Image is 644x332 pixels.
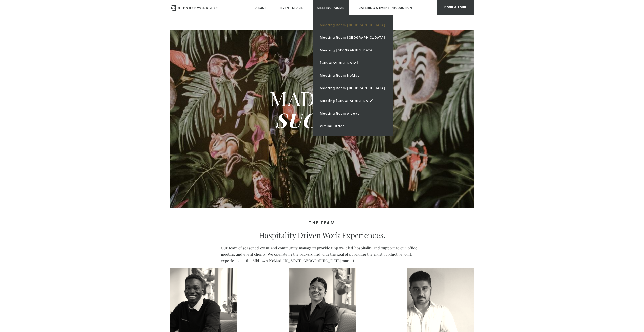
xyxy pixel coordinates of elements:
[316,31,389,44] a: Meeting Room [GEOGRAPHIC_DATA]
[275,106,369,133] em: Success
[316,69,389,82] a: Meeting Room NoMad
[221,245,423,264] p: Our team of seasoned event and community managers provide unparalleled hospitality and support to...
[309,221,335,225] span: THE TEAM
[316,120,389,132] a: Virtual Office
[316,57,389,69] a: [GEOGRAPHIC_DATA]
[316,95,389,107] a: Meeting [GEOGRAPHIC_DATA]
[316,107,389,120] a: Meeting Room Alcove
[316,19,389,31] a: Meeting Room [GEOGRAPHIC_DATA]
[175,87,469,130] h1: Made for
[259,231,385,240] h2: Hospitality Driven Work Experiences.
[316,82,389,95] a: Meeting Room [GEOGRAPHIC_DATA]
[316,44,389,57] a: Meeting [GEOGRAPHIC_DATA]
[619,308,644,332] iframe: Chat Widget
